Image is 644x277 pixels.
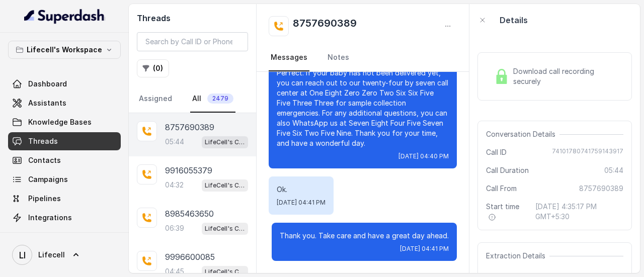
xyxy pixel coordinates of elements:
[8,170,121,189] a: Campaigns
[604,165,623,175] span: 05:44
[486,202,527,222] span: Start time
[8,41,121,59] button: Lifecell's Workspace
[535,202,623,222] span: [DATE] 4:35:17 PM GMT+5:30
[8,151,121,169] a: Contacts
[486,129,559,139] span: Conversation Details
[205,180,245,191] p: LifeCell's Call Assistant
[277,199,326,207] span: [DATE] 04:41 PM
[486,183,517,194] span: Call From
[513,66,619,86] span: Download call recording securely
[579,183,623,194] span: 8757690389
[28,232,72,242] span: API Settings
[207,94,233,104] span: 2479
[205,137,245,147] p: LifeCell's Call Assistant
[277,68,449,148] p: Perfect. If your baby has not been delivered yet, you can reach out to our twenty-four by seven c...
[494,69,509,84] img: Lock Icon
[398,152,449,160] span: [DATE] 04:40 PM
[165,266,184,276] p: 04:45
[293,16,357,36] h2: 8757690389
[24,8,105,24] img: light.svg
[38,250,65,260] span: Lifecell
[28,174,68,184] span: Campaigns
[8,75,121,93] a: Dashboard
[28,79,67,89] span: Dashboard
[137,12,248,24] h2: Threads
[8,190,121,208] a: Pipelines
[486,147,507,157] span: Call ID
[137,32,248,51] input: Search by Call ID or Phone Number
[137,85,248,113] nav: Tabs
[28,136,58,146] span: Threads
[486,251,549,261] span: Extraction Details
[205,224,245,234] p: LifeCell's Call Assistant
[326,44,351,71] a: Notes
[8,94,121,112] a: Assistants
[27,44,102,56] p: Lifecell's Workspace
[137,59,169,77] button: (0)
[269,44,309,71] a: Messages
[280,231,449,241] p: Thank you. Take care and have a great day ahead.
[486,165,529,175] span: Call Duration
[165,137,184,147] p: 05:44
[28,98,66,108] span: Assistants
[8,228,121,246] a: API Settings
[8,241,121,269] a: Lifecell
[400,245,449,253] span: [DATE] 04:41 PM
[8,132,121,150] a: Threads
[19,250,26,260] text: LI
[205,267,245,277] p: LifeCell's Call Assistant
[28,194,61,204] span: Pipelines
[165,164,212,176] p: 9916055379
[28,155,61,165] span: Contacts
[190,85,235,113] a: All2479
[277,184,326,195] p: Ok.
[8,113,121,131] a: Knowledge Bases
[165,180,184,190] p: 04:32
[269,44,457,71] nav: Tabs
[8,209,121,227] a: Integrations
[165,251,215,263] p: 9996600085
[165,121,214,133] p: 8757690389
[552,147,623,157] span: 74101780741759143917
[500,14,528,26] p: Details
[165,223,184,233] p: 06:39
[137,85,174,113] a: Assigned
[28,213,72,223] span: Integrations
[28,117,92,127] span: Knowledge Bases
[165,208,214,220] p: 8985463650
